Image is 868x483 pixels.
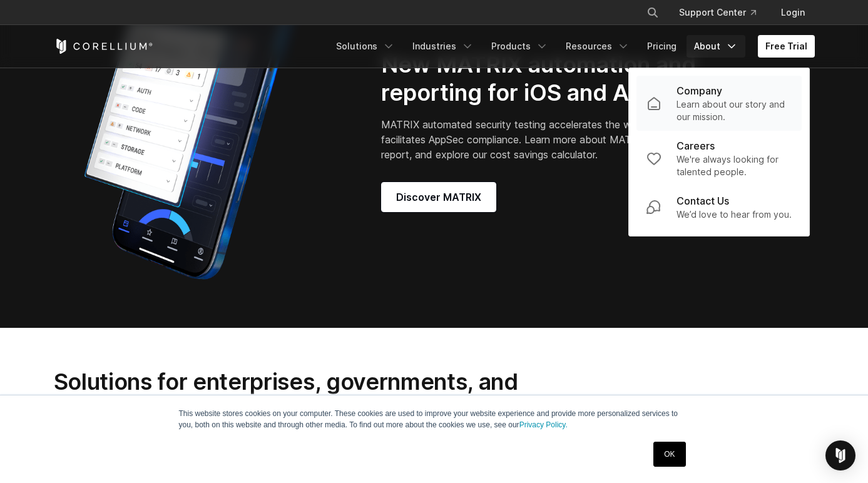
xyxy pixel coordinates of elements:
[54,368,553,424] h2: Solutions for enterprises, governments, and experts around the world.
[677,138,715,153] p: Careers
[558,35,637,58] a: Resources
[669,1,766,24] a: Support Center
[677,98,792,123] p: Learn about our story and our mission.
[381,117,767,162] p: MATRIX automated security testing accelerates the work of pentesting teams and facilitates AppSec...
[758,35,815,58] a: Free Trial
[381,51,767,107] h2: New MATRIX automation and reporting for iOS and Android.
[381,182,496,212] a: Discover MATRIX
[641,1,664,24] button: Search
[329,35,402,58] a: Solutions
[771,1,815,24] a: Login
[636,76,802,131] a: Company Learn about our story and our mission.
[677,208,792,221] p: We’d love to hear from you.
[677,83,722,98] p: Company
[687,35,745,58] a: About
[677,153,792,178] p: We're always looking for talented people.
[677,193,729,208] p: Contact Us
[329,35,815,58] div: Navigation Menu
[405,35,481,58] a: Industries
[636,186,802,228] a: Contact Us We’d love to hear from you.
[519,420,568,429] a: Privacy Policy.
[179,408,690,430] p: This website stores cookies on your computer. These cookies are used to improve your website expe...
[396,190,481,205] span: Discover MATRIX
[825,440,855,470] div: Open Intercom Messenger
[54,39,153,54] a: Corellium Home
[653,442,685,467] a: OK
[484,35,556,58] a: Products
[636,131,802,186] a: Careers We're always looking for talented people.
[640,35,684,58] a: Pricing
[631,1,815,24] div: Navigation Menu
